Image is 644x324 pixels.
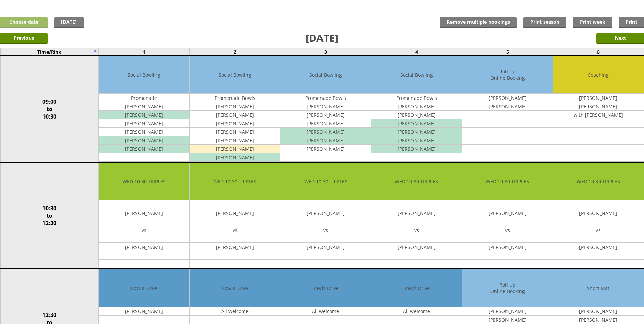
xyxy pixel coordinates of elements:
td: [PERSON_NAME] [99,102,189,111]
td: Bowls Drive [99,269,189,307]
td: [PERSON_NAME] [462,307,553,316]
td: All welcome [371,307,462,316]
td: 5 [462,48,553,56]
td: [PERSON_NAME] [280,243,371,251]
td: [PERSON_NAME] [371,102,462,111]
td: Promenade Bowls [280,94,371,102]
td: 3 [280,48,371,56]
td: Promenade Bowls [371,94,462,102]
td: [PERSON_NAME] [190,153,280,162]
td: WED 10.30 TRIPLES [280,163,371,200]
td: [PERSON_NAME] [280,102,371,111]
a: Print [619,17,644,28]
td: WED 10.30 TRIPLES [190,163,280,200]
td: [PERSON_NAME] [190,128,280,136]
td: [PERSON_NAME] [190,119,280,128]
td: [PERSON_NAME] [280,145,371,153]
td: [PERSON_NAME] [553,243,644,251]
td: [PERSON_NAME] [99,111,189,119]
td: Social Bowling [99,56,189,94]
td: 09:00 to 10:30 [0,56,98,162]
td: [PERSON_NAME] [190,145,280,153]
td: [PERSON_NAME] [190,243,280,251]
td: Roll Up Online Booking [462,56,553,94]
td: [PERSON_NAME] [99,136,189,145]
td: [PERSON_NAME] [371,111,462,119]
input: Next [596,33,644,44]
td: Social Bowling [371,56,462,94]
td: WED 10.30 TRIPLES [99,163,189,200]
td: Coaching [553,56,644,94]
td: All welcome [190,307,280,316]
td: [PERSON_NAME] [190,209,280,217]
td: Roll Up Online Booking [462,269,553,307]
td: [PERSON_NAME] [190,136,280,145]
td: vs [462,226,553,234]
td: [PERSON_NAME] [280,128,371,136]
td: [PERSON_NAME] [462,209,553,217]
td: [PERSON_NAME] [553,102,644,111]
td: [PERSON_NAME] [280,209,371,217]
td: vs [99,226,189,234]
td: Bowls Drive [280,269,371,307]
td: 6 [553,48,644,56]
td: with [PERSON_NAME] [553,111,644,119]
td: vs [190,226,280,234]
td: [PERSON_NAME] [280,111,371,119]
td: [PERSON_NAME] [371,243,462,251]
td: Promenade Bowls [190,94,280,102]
td: [PERSON_NAME] [190,111,280,119]
td: WED 10.30 TRIPLES [371,163,462,200]
td: [PERSON_NAME] [99,119,189,128]
td: [PERSON_NAME] [99,209,189,217]
td: [PERSON_NAME] [462,94,553,102]
td: [PERSON_NAME] [99,307,189,316]
td: 10:30 to 12:30 [0,162,98,269]
td: [PERSON_NAME] [280,119,371,128]
td: All welcome [280,307,371,316]
td: vs [371,226,462,234]
td: [PERSON_NAME] [371,209,462,217]
td: [PERSON_NAME] [99,145,189,153]
td: [PERSON_NAME] [553,209,644,217]
td: WED 10.30 TRIPLES [462,163,553,200]
input: Remove multiple bookings [440,17,517,28]
td: [PERSON_NAME] [99,243,189,251]
td: Social Bowling [190,56,280,94]
td: [PERSON_NAME] [462,243,553,251]
td: vs [553,226,644,234]
td: [PERSON_NAME] [371,128,462,136]
td: Bowls Drive [371,269,462,307]
a: [DATE] [54,17,84,28]
a: Print week [573,17,612,28]
td: [PERSON_NAME] [99,128,189,136]
td: [PERSON_NAME] [553,94,644,102]
td: [PERSON_NAME] [371,145,462,153]
td: 2 [189,48,280,56]
td: Promenade [99,94,189,102]
td: [PERSON_NAME] [462,102,553,111]
td: [PERSON_NAME] [553,316,644,324]
a: Print season [523,17,566,28]
td: [PERSON_NAME] [371,136,462,145]
td: Short Mat [553,269,644,307]
td: 4 [371,48,462,56]
td: Social Bowling [280,56,371,94]
td: 1 [98,48,189,56]
td: vs [280,226,371,234]
td: [PERSON_NAME] [462,316,553,324]
td: [PERSON_NAME] [190,102,280,111]
td: WED 10.30 TRIPLES [553,163,644,200]
td: [PERSON_NAME] [280,136,371,145]
td: Time/Rink [0,48,98,56]
td: [PERSON_NAME] [371,119,462,128]
td: [PERSON_NAME] [553,307,644,316]
td: Bowls Drive [190,269,280,307]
